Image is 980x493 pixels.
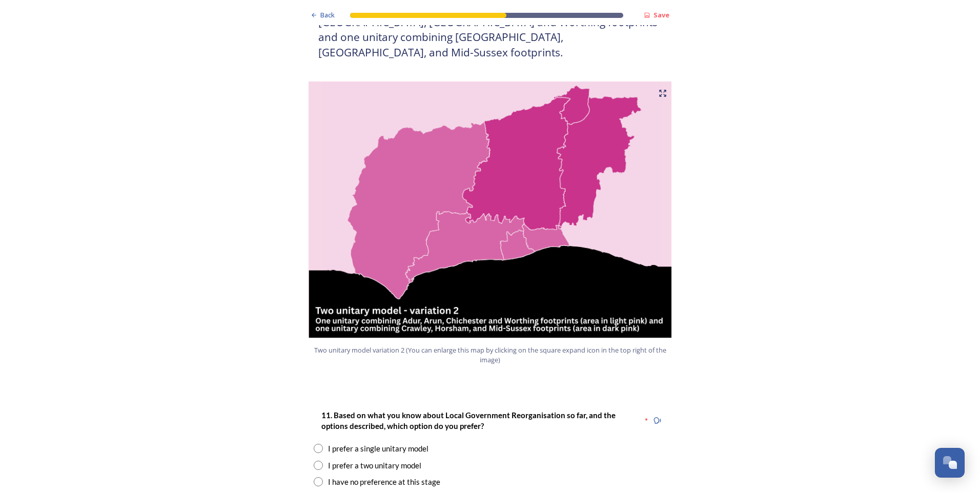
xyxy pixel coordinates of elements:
[321,410,617,430] strong: 11. Based on what you know about Local Government Reorganisation so far, and the options describe...
[328,443,428,455] div: I prefer a single unitary model
[935,448,965,478] button: Open Chat
[328,460,421,471] div: I prefer a two unitary model
[328,476,440,488] div: I have no preference at this stage
[320,10,335,20] span: Back
[313,345,667,365] span: Two unitary model variation 2 (You can enlarge this map by clicking on the square expand icon in ...
[654,10,669,19] strong: Save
